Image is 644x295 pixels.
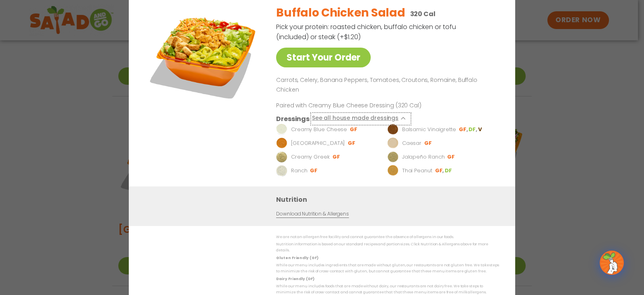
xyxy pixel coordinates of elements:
li: DF [445,167,453,174]
p: Ranch [291,166,308,174]
p: Pick your protein: roasted chicken, buffalo chicken or tofu (included) or steak (+$1.20) [276,22,457,42]
img: Dressing preview image for Thai Peanut [387,165,398,176]
li: DF [469,126,478,133]
li: GF [348,139,356,146]
p: Nutrition information is based on our standard recipes and portion sizes. Click Nutrition & Aller... [276,241,499,254]
img: Dressing preview image for Balsamic Vinaigrette [387,123,398,135]
a: Start Your Order [276,48,371,67]
li: GF [424,139,433,146]
strong: Dairy Friendly (DF) [276,276,314,281]
li: GF [350,126,358,133]
li: GF [310,167,318,174]
h3: Nutrition [276,194,503,204]
strong: Gluten Friendly (GF) [276,255,318,260]
p: Paired with Creamy Blue Cheese Dressing (320 Cal) [276,101,425,109]
li: GF [332,153,341,160]
p: Thai Peanut [402,166,432,174]
li: GF [435,167,445,174]
p: 320 Cal [410,9,436,19]
p: [GEOGRAPHIC_DATA] [291,139,345,147]
img: Dressing preview image for Creamy Greek [276,151,287,162]
p: Carrots, Celery, Banana Peppers, Tomatoes, Croutons, Romaine, Buffalo Chicken [276,75,496,95]
li: GF [459,126,469,133]
li: V [478,126,483,133]
h3: Dressings [276,113,310,123]
img: Dressing preview image for Creamy Blue Cheese [276,123,287,135]
p: Jalapeño Ranch [402,153,445,161]
p: Caesar [402,139,421,147]
p: Balsamic Vinaigrette [402,125,456,133]
img: Dressing preview image for Jalapeño Ranch [387,151,398,162]
p: We are not an allergen free facility and cannot guarantee the absence of allergens in our foods. [276,234,499,240]
p: Creamy Greek [291,153,330,161]
p: Creamy Blue Cheese [291,125,347,133]
p: While our menu includes ingredients that are made without gluten, our restaurants are not gluten ... [276,262,499,275]
img: Dressing preview image for Caesar [387,137,398,149]
img: Dressing preview image for Ranch [276,165,287,176]
button: See all house made dressings [312,113,410,123]
img: Dressing preview image for BBQ Ranch [276,137,287,149]
a: Download Nutrition & Allergens [276,210,349,218]
li: GF [447,153,456,160]
img: wpChatIcon [601,251,623,274]
h2: Buffalo Chicken Salad [276,4,405,21]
